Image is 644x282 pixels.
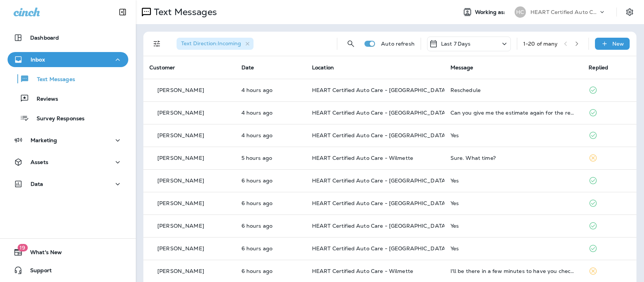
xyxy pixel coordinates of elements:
p: Aug 15, 2025 11:11 AM [241,87,300,93]
span: Customer [149,64,175,71]
span: HEART Certified Auto Care - Wilmette [312,268,413,274]
span: Support [23,267,52,276]
button: Dashboard [8,30,128,45]
p: New [612,41,624,47]
div: Sure. What time? [450,155,577,161]
div: I'll be there in a few minutes to have you check the brakes and will stay there. Don't think I ca... [450,268,577,274]
button: Settings [623,5,636,19]
button: Text Messages [8,71,128,87]
p: Inbox [31,57,45,63]
p: Marketing [31,137,57,143]
p: Reviews [29,96,58,103]
p: Assets [31,159,48,165]
span: Message [450,64,473,71]
span: Replied [589,64,608,71]
p: [PERSON_NAME] [157,200,204,206]
span: HEART Certified Auto Care - [GEOGRAPHIC_DATA] [312,109,447,116]
span: HEART Certified Auto Care - Wilmette [312,155,413,161]
span: HEART Certified Auto Care - [GEOGRAPHIC_DATA] [312,177,447,184]
span: HEART Certified Auto Care - [GEOGRAPHIC_DATA] [312,87,447,93]
p: Aug 15, 2025 10:24 AM [241,132,300,138]
p: Text Messages [151,6,217,18]
span: HEART Certified Auto Care - [GEOGRAPHIC_DATA] [312,200,447,207]
button: Marketing [8,133,128,148]
div: Reschedule [450,87,577,93]
div: HC [515,6,526,18]
button: Inbox [8,52,128,67]
span: HEART Certified Auto Care - [GEOGRAPHIC_DATA] [312,222,447,229]
button: Search Messages [343,36,358,51]
button: Reviews [8,90,128,106]
p: Aug 15, 2025 09:16 AM [241,178,300,184]
p: Dashboard [30,35,59,41]
div: Yes [450,132,577,138]
span: Working as: [475,9,507,15]
div: Yes [450,223,577,229]
p: Aug 15, 2025 10:35 AM [241,110,300,116]
div: Can you give me the estimate again for the rear break repair? [450,110,577,116]
button: Support [8,263,128,278]
p: [PERSON_NAME] [157,110,204,116]
p: Aug 15, 2025 09:07 AM [241,200,300,206]
div: Yes [450,178,577,184]
p: [PERSON_NAME] [157,132,204,138]
p: Aug 15, 2025 10:01 AM [241,155,300,161]
p: [PERSON_NAME] [157,155,204,161]
button: Filters [149,36,164,51]
p: Last 7 Days [441,41,471,47]
p: Aug 15, 2025 09:07 AM [241,223,300,229]
span: HEART Certified Auto Care - [GEOGRAPHIC_DATA] [312,132,447,139]
p: Aug 15, 2025 08:49 AM [241,268,300,274]
button: Assets [8,155,128,170]
p: [PERSON_NAME] [157,87,204,93]
button: Survey Responses [8,110,128,126]
p: Aug 15, 2025 09:07 AM [241,245,300,251]
span: What's New [23,249,62,258]
button: Collapse Sidebar [112,5,133,20]
button: 19What's New [8,245,128,260]
p: Text Messages [29,76,75,83]
p: HEART Certified Auto Care [530,9,598,15]
span: HEART Certified Auto Care - [GEOGRAPHIC_DATA] [312,245,447,252]
span: Location [312,64,334,71]
div: Yes [450,200,577,206]
p: [PERSON_NAME] [157,245,204,251]
div: Yes [450,245,577,251]
p: [PERSON_NAME] [157,268,204,274]
button: Data [8,176,128,192]
span: 19 [17,244,28,251]
div: 1 - 20 of many [523,41,558,47]
p: Survey Responses [29,115,85,123]
p: [PERSON_NAME] [157,178,204,184]
span: Date [241,64,254,71]
p: Auto refresh [381,41,415,47]
div: Text Direction:Incoming [177,38,254,50]
p: Data [31,181,43,187]
span: Text Direction : Incoming [181,40,241,47]
p: [PERSON_NAME] [157,223,204,229]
